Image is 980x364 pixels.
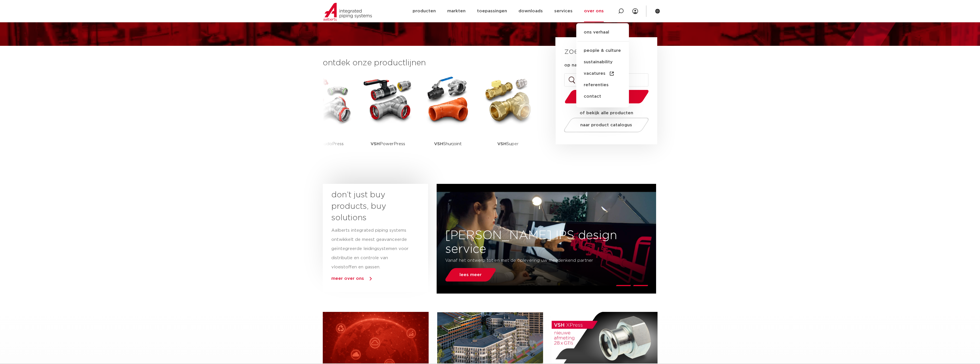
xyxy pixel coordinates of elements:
span: naar product catalogus [580,123,632,127]
p: Aalberts integrated piping systems ontwikkelt de meest geavanceerde geïntegreerde leidingsystemen... [331,226,409,272]
input: zoeken [564,73,648,86]
li: Page dot 2 [633,285,648,286]
strong: VSH [434,142,443,146]
h3: [PERSON_NAME] IPS design service [437,229,656,256]
label: op naam of artikelnummer [564,62,623,68]
a: ons verhaal [576,29,629,42]
h3: zoek producten [564,46,626,57]
span: lees meer [460,273,482,277]
a: sustainability [576,56,629,68]
span: zoeken [579,95,634,99]
a: contact [576,91,629,102]
p: Super [497,126,519,162]
h3: ontdek onze productlijnen [323,57,536,69]
a: VSHShurjoint [422,74,474,162]
a: VSHPowerPress [362,74,414,162]
a: VSHSuper [482,74,534,162]
a: referenties [576,79,629,91]
strong: of bekijk alle producten [580,111,633,115]
li: Page dot 1 [616,285,631,286]
a: lees meer [444,268,498,282]
h3: don’t just buy products, buy solutions [331,189,409,224]
a: people & culture [576,45,629,56]
a: naar product catalogus [562,118,650,132]
a: meer over ons [331,276,364,281]
strong: VSH [371,142,380,146]
p: SudoPress [312,126,344,162]
a: SudoPress [302,74,354,162]
p: PowerPress [371,126,405,162]
p: Vanaf het ontwerp tot en met de oplevering uw meedenkend partner [445,256,613,265]
p: Shurjoint [434,126,462,162]
a: vacatures [576,68,629,79]
strong: VSH [497,142,506,146]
